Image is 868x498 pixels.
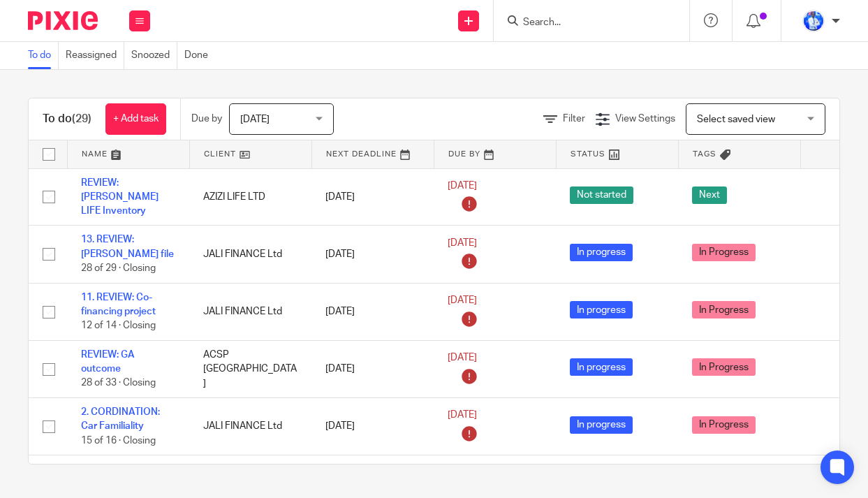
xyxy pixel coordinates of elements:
td: JALI FINANCE Ltd [189,398,311,455]
td: [DATE] [311,398,434,455]
td: [DATE] [311,283,434,340]
span: [DATE] [448,295,477,305]
span: In Progress [692,358,756,376]
span: [DATE] [448,411,477,420]
a: REVIEW: GA outcome [81,350,135,374]
a: Done [184,42,215,69]
a: Snoozed [131,42,177,69]
span: In progress [570,358,633,376]
td: JALI FINANCE Ltd [189,226,311,283]
a: Reassigned [66,42,124,69]
p: Due by [191,112,222,126]
span: [DATE] [448,353,477,362]
span: Tags [693,150,716,158]
td: AZIZI LIFE LTD [189,168,311,226]
td: [DATE] [311,340,434,397]
span: In Progress [692,416,756,434]
img: WhatsApp%20Image%202022-01-17%20at%2010.26.43%20PM.jpeg [802,10,825,32]
span: 28 of 33 · Closing [81,379,156,388]
span: Filter [563,114,585,124]
span: 28 of 29 · Closing [81,263,156,273]
td: [DATE] [311,226,434,283]
span: [DATE] [240,115,270,124]
a: REVIEW: [PERSON_NAME] LIFE Inventory [81,178,159,217]
a: To do [28,42,59,69]
a: 11. REVIEW: Co-financing project [81,293,156,316]
span: (29) [72,113,91,124]
span: [DATE] [448,238,477,248]
span: Select saved view [697,115,775,124]
img: Pixie [28,11,98,30]
input: Search [522,17,647,29]
span: 12 of 14 · Closing [81,321,156,331]
span: View Settings [615,114,675,124]
span: 15 of 16 · Closing [81,436,156,446]
span: In Progress [692,301,756,318]
span: Next [692,186,727,204]
a: 2. CORDINATION: Car Familiality [81,407,160,431]
span: In progress [570,416,633,434]
td: [DATE] [311,168,434,226]
span: Not started [570,186,633,204]
td: ACSP [GEOGRAPHIC_DATA] [189,340,311,397]
td: JALI FINANCE Ltd [189,283,311,340]
span: [DATE] [448,181,477,191]
span: In Progress [692,244,756,261]
h1: To do [43,112,91,126]
a: 13. REVIEW: [PERSON_NAME] file [81,235,174,258]
span: In progress [570,244,633,261]
a: + Add task [105,103,166,135]
span: In progress [570,301,633,318]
